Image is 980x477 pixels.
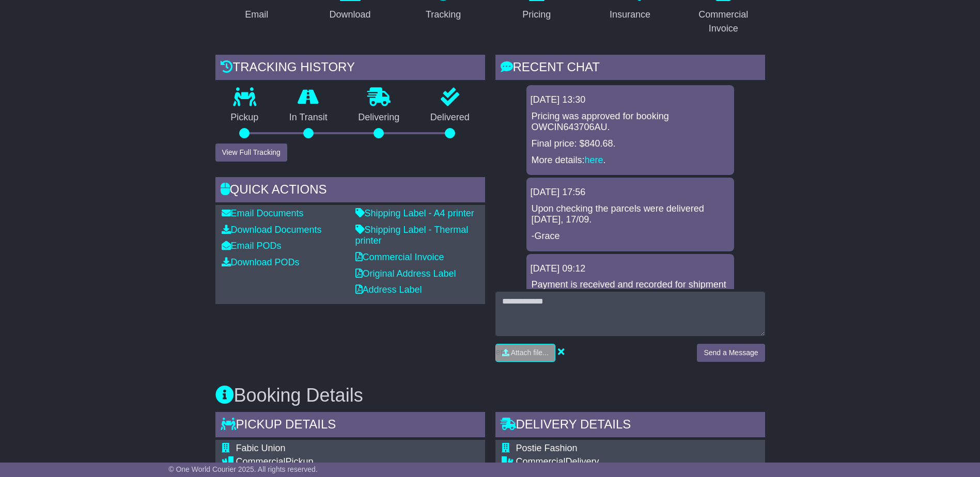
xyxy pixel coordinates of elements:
span: © One World Courier 2025. All rights reserved. [168,465,318,473]
span: Commercial [516,456,566,467]
div: Download [329,8,370,22]
div: Pickup [236,456,427,468]
div: Delivery [516,456,759,468]
a: Email PODs [222,241,282,251]
div: Quick Actions [215,177,485,205]
p: Delivered [415,112,485,123]
p: -Grace [532,231,729,242]
div: Tracking [426,8,461,22]
p: In Transit [274,112,343,123]
span: Commercial [236,456,286,467]
div: Insurance [610,8,650,22]
div: Pickup Details [215,412,485,440]
div: [DATE] 09:12 [531,263,730,275]
div: Commercial Invoice [689,8,758,36]
a: Download Documents [222,225,322,235]
p: Pickup [215,112,274,123]
h3: Booking Details [215,385,765,406]
p: Delivering [343,112,415,123]
div: [DATE] 17:56 [531,187,730,198]
button: Send a Message [697,344,765,362]
p: Pricing was approved for booking OWCIN643706AU. [532,111,729,133]
p: More details: . [532,155,729,166]
div: Pricing [522,8,551,22]
a: here [585,155,603,165]
p: Upon checking the parcels were delivered [DATE], 17/09. [532,203,729,226]
p: Payment is received and recorded for shipment related fees. Unless there is an adhoc physical exa... [532,279,729,335]
div: Email [245,8,268,22]
a: Commercial Invoice [355,252,444,262]
a: Email Documents [222,208,304,218]
span: Fabic Union [236,443,286,453]
p: Final price: $840.68. [532,138,729,150]
div: [DATE] 13:30 [531,94,730,106]
a: Shipping Label - A4 printer [355,208,474,218]
div: RECENT CHAT [495,55,765,83]
div: Delivery Details [495,412,765,440]
button: View Full Tracking [215,144,287,162]
a: Address Label [355,284,422,295]
div: Tracking history [215,55,485,83]
a: Download PODs [222,257,300,267]
span: Postie Fashion [516,443,578,453]
a: Shipping Label - Thermal printer [355,225,469,246]
a: Original Address Label [355,268,456,279]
